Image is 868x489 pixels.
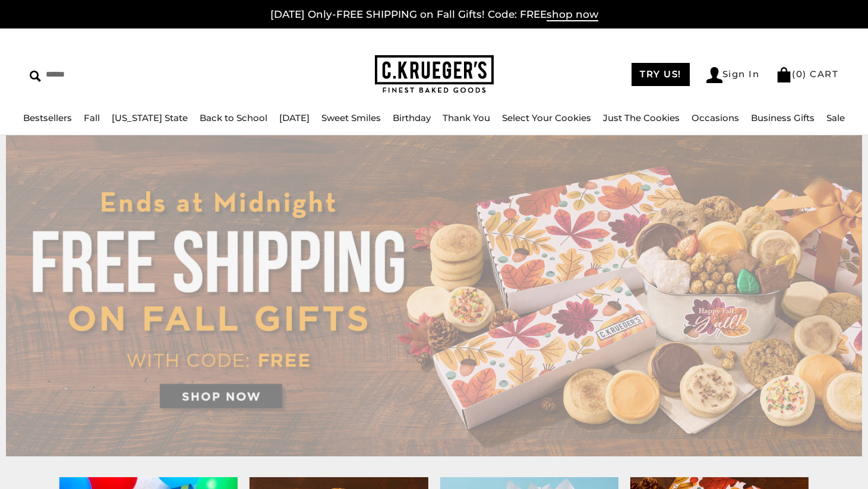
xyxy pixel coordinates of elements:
[826,112,845,123] a: Sale
[603,112,680,123] a: Just The Cookies
[270,8,598,21] a: [DATE] Only-FREE SHIPPING on Fall Gifts! Code: FREEshop now
[200,112,267,123] a: Back to School
[279,112,310,123] a: [DATE]
[6,135,862,456] img: C.Krueger's Special Offer
[502,112,591,123] a: Select Your Cookies
[30,65,220,84] input: Search
[375,55,494,94] img: C.KRUEGER'S
[321,112,381,123] a: Sweet Smiles
[30,71,41,82] img: Search
[706,67,722,83] img: Account
[796,68,803,80] span: 0
[393,112,431,123] a: Birthday
[547,8,598,21] span: shop now
[776,68,838,80] a: (0) CART
[84,112,100,123] a: Fall
[23,112,72,123] a: Bestsellers
[112,112,188,123] a: [US_STATE] State
[706,67,760,83] a: Sign In
[776,67,792,82] img: Bag
[751,112,815,123] a: Business Gifts
[632,63,690,86] a: TRY US!
[443,112,490,123] a: Thank You
[692,112,739,123] a: Occasions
